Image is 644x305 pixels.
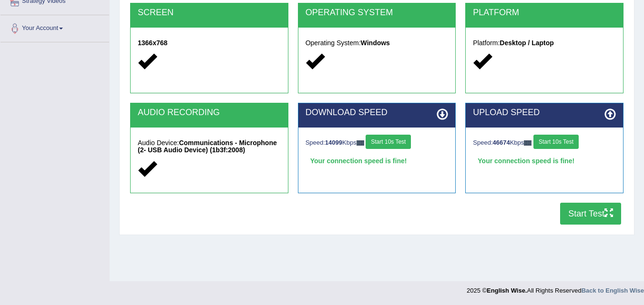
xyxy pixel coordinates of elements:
[138,8,281,18] h2: SCREEN
[582,287,644,294] a: Back to English Wise
[306,8,449,18] h2: OPERATING SYSTEM
[473,154,616,168] div: Your connection speed is fine!
[560,203,621,225] button: Start Test
[524,140,532,146] img: ajax-loader-fb-connection.gif
[325,139,342,146] strong: 14099
[467,281,644,295] div: 2025 © All Rights Reserved
[533,135,579,149] button: Start 10s Test
[138,108,281,118] h2: AUDIO RECORDING
[357,140,364,146] img: ajax-loader-fb-connection.gif
[138,139,281,154] h5: Audio Device:
[366,135,411,149] button: Start 10s Test
[473,8,616,18] h2: PLATFORM
[500,39,554,47] strong: Desktop / Laptop
[361,39,390,47] strong: Windows
[306,135,449,151] div: Speed: Kbps
[473,135,616,151] div: Speed: Kbps
[473,39,616,47] h5: Platform:
[487,287,527,294] strong: English Wise.
[473,108,616,118] h2: UPLOAD SPEED
[493,139,510,146] strong: 46674
[138,139,277,154] strong: Communications - Microphone (2- USB Audio Device) (1b3f:2008)
[138,39,167,47] strong: 1366x768
[306,108,449,118] h2: DOWNLOAD SPEED
[306,154,449,168] div: Your connection speed is fine!
[0,15,109,39] a: Your Account
[306,39,449,47] h5: Operating System:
